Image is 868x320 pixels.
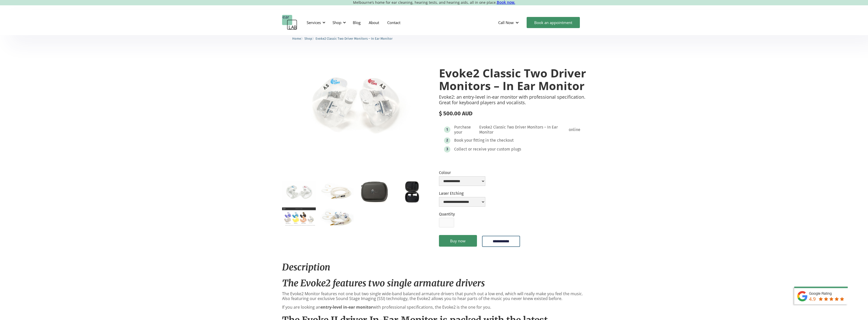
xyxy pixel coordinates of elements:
[439,94,586,105] p: Evoke2: an entry-level in-ear monitor with professional specification. Great for keyboard players...
[439,67,586,92] h1: Evoke2 Classic Two Driver Monitors – In Ear Monitor
[383,15,404,30] a: Contact
[365,15,383,30] a: About
[304,36,312,41] a: Shop
[349,15,365,30] a: Blog
[439,235,477,247] a: Buy now
[358,181,391,203] a: open lightbox
[320,181,354,202] a: open lightbox
[329,15,347,30] div: Shop
[446,128,448,132] div: 1
[479,125,568,135] div: Evoke2 Classic Two Driver Monitors – In Ear Monitor
[439,170,485,175] label: Colour
[454,138,514,143] div: Book your fitting in the checkout
[316,37,393,40] span: Evoke2 Classic Two Driver Monitors – In Ear Monitor
[439,191,485,196] label: Laser Etching
[282,15,297,30] a: home
[321,304,373,310] strong: entry-level in-ear monitor
[282,305,586,310] p: If you are looking an with professional specifications, the Evoke2 is the one for you.
[439,110,586,117] div: $ 500.00 AUD
[282,291,586,301] p: The Evoke2 Monitor features not one but two single wide-band balanced armature drivers that punch...
[282,207,316,226] a: open lightbox
[282,262,330,273] em: Description
[304,15,327,30] div: Services
[292,36,304,41] li: 〉
[439,212,455,217] label: Quantity
[307,20,321,25] div: Services
[292,36,301,41] a: Home
[498,20,514,25] div: Call Now
[527,17,580,28] a: Book an appointment
[395,181,429,203] a: open lightbox
[282,57,429,148] a: open lightbox
[333,20,341,25] div: Shop
[454,147,521,152] div: Collect or receive your custom plugs
[292,37,301,40] span: Home
[304,37,312,40] span: Shop
[282,278,485,289] em: The Evoke2 features two single armature drivers
[569,127,580,132] div: online
[304,36,316,41] li: 〉
[282,57,429,148] img: Evoke2 Classic Two Driver Monitors – In Ear Monitor
[282,181,316,202] a: open lightbox
[320,207,354,228] a: open lightbox
[316,36,393,41] a: Evoke2 Classic Two Driver Monitors – In Ear Monitor
[494,15,524,30] div: Call Now
[454,125,478,135] div: Purchase your
[446,138,448,142] div: 2
[446,147,448,151] div: 3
